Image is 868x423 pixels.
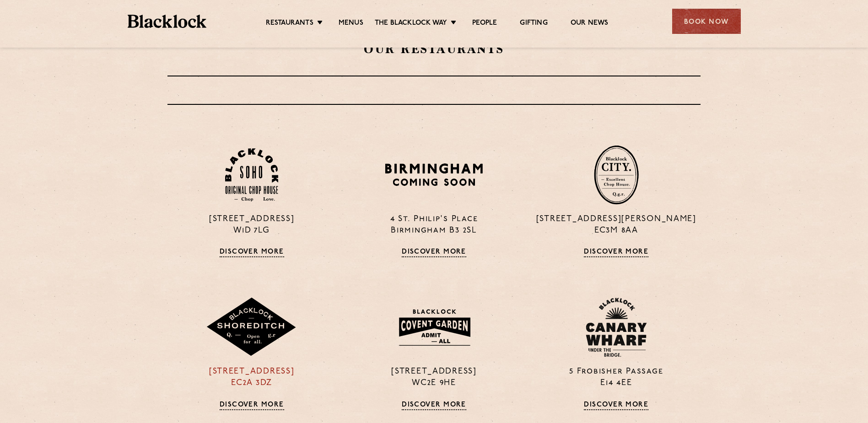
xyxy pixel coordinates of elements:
a: Our News [571,19,609,29]
img: Shoreditch-stamp-v2-default.svg [206,298,297,357]
h2: Our Restaurants [196,41,672,57]
p: [STREET_ADDRESS] W1D 7LG [167,214,336,237]
a: Discover More [220,248,284,257]
a: Discover More [584,248,648,257]
a: Menus [339,19,363,29]
a: Discover More [220,401,284,410]
img: BIRMINGHAM-P22_-e1747915156957.png [383,160,485,189]
a: People [472,19,497,29]
img: BLA_1470_CoventGarden_Website_Solid.svg [390,304,478,351]
img: BL_CW_Logo_Website.svg [586,298,647,357]
a: Restaurants [266,19,313,29]
p: [STREET_ADDRESS][PERSON_NAME] EC3M 8AA [532,214,701,237]
img: City-stamp-default.svg [594,145,639,205]
a: Discover More [402,248,466,257]
p: 4 St. Philip's Place Birmingham B3 2SL [350,214,518,237]
a: The Blacklock Way [375,19,447,29]
img: BL_Textured_Logo-footer-cropped.svg [128,15,207,28]
p: [STREET_ADDRESS] WC2E 9HE [350,366,518,389]
img: Soho-stamp-default.svg [225,148,278,202]
div: Book Now [672,9,741,34]
a: Discover More [584,401,648,410]
a: Gifting [520,19,547,29]
p: [STREET_ADDRESS] EC2A 3DZ [167,366,336,389]
p: 5 Frobisher Passage E14 4EE [532,366,701,389]
a: Discover More [402,401,466,410]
